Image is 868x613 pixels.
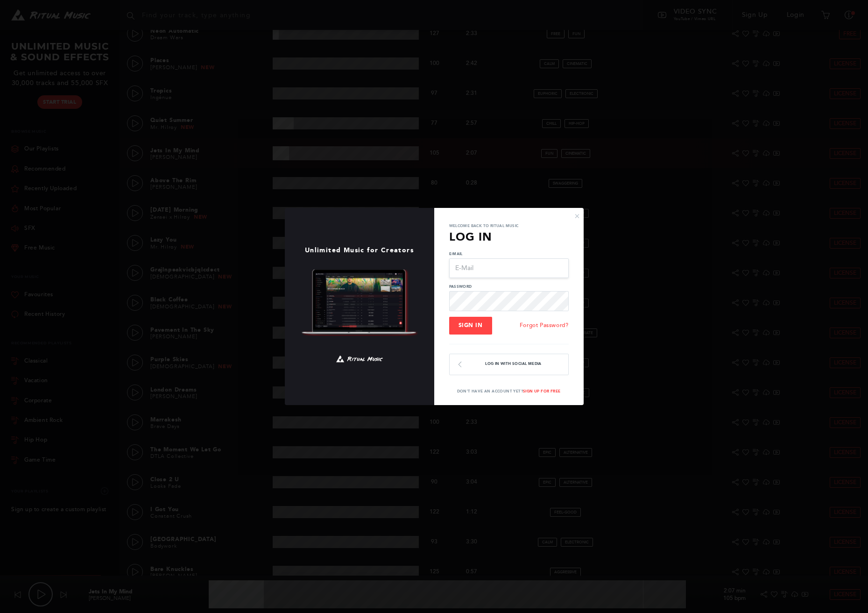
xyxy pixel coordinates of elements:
[434,388,584,394] p: Don't have an account yet?
[449,223,569,228] p: Welcome back to Ritual Music
[301,269,418,337] img: Ritual Music
[449,258,569,278] input: E-Mail
[574,212,580,220] button: ×
[336,351,383,366] img: Ritual Music
[285,247,434,254] h1: Unlimited Music for Creators
[449,228,569,245] h3: Log In
[449,251,569,257] label: E-Mail
[520,321,569,330] a: Forgot Password?
[449,284,569,289] label: Password
[449,317,492,335] button: Sign In
[459,322,483,328] span: Sign In
[449,354,569,375] button: Log In with Social Media
[523,389,560,393] a: Sign Up For Free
